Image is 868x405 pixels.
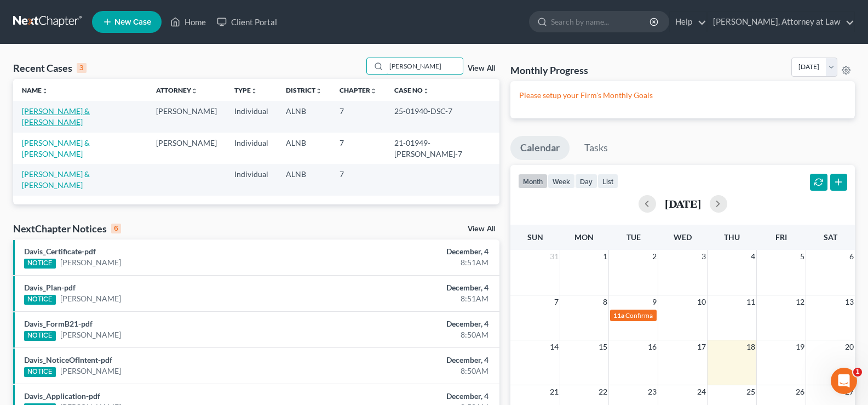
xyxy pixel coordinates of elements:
a: Nameunfold_more [22,86,48,94]
span: 15 [597,340,608,353]
a: Typeunfold_more [234,86,257,94]
i: unfold_more [423,88,429,94]
td: Individual [226,164,277,195]
div: December, 4 [341,246,488,257]
a: [PERSON_NAME] & [PERSON_NAME] [22,138,90,158]
div: 3 [77,63,87,73]
div: 6 [111,224,121,233]
span: 26 [795,385,806,398]
span: 18 [745,340,756,353]
button: list [597,174,618,189]
div: December, 4 [341,318,488,329]
span: 21 [549,385,560,398]
div: December, 4 [341,391,488,402]
td: 7 [331,133,386,164]
a: [PERSON_NAME] [60,257,121,268]
a: [PERSON_NAME] [60,366,121,377]
span: 20 [844,340,855,353]
span: 24 [696,385,707,398]
span: New Case [114,18,151,26]
span: 8 [602,295,608,309]
span: 25 [745,385,756,398]
span: 1 [853,368,862,377]
span: 12 [795,295,806,309]
div: NOTICE [24,331,56,341]
div: December, 4 [341,282,488,293]
span: Sat [824,232,837,242]
span: 13 [844,295,855,309]
a: Calendar [510,136,570,160]
td: ALNB [277,164,331,195]
span: 9 [651,295,658,309]
span: 3 [700,250,707,263]
span: 4 [750,250,756,263]
a: Help [670,12,706,32]
td: Individual [226,101,277,132]
span: Wed [674,232,692,242]
span: 5 [799,250,806,263]
a: Davis_Plan-pdf [24,283,76,292]
a: Client Portal [211,12,283,32]
span: 19 [795,340,806,353]
button: month [518,174,548,189]
i: unfold_more [191,88,198,94]
td: [PERSON_NAME] [147,133,226,164]
a: [PERSON_NAME] [60,293,121,304]
td: ALNB [277,133,331,164]
div: December, 4 [341,355,488,366]
span: Sun [527,232,543,242]
span: 11a [613,311,624,320]
span: Fri [775,232,787,242]
input: Search by name... [386,58,463,74]
span: 17 [696,340,707,353]
td: ALNB [277,101,331,132]
a: Davis_FormB21-pdf [24,319,93,328]
td: Individual [226,133,277,164]
div: 8:51AM [341,293,488,304]
span: Mon [574,232,594,242]
td: 7 [331,101,386,132]
p: Please setup your Firm's Monthly Goals [519,90,846,101]
i: unfold_more [370,88,377,94]
span: 6 [848,250,855,263]
td: 25-01940-DSC-7 [386,101,500,132]
iframe: Intercom live chat [831,368,857,394]
span: 31 [549,250,560,263]
h2: [DATE] [665,198,701,209]
div: Recent Cases [13,61,87,75]
span: 2 [651,250,658,263]
a: Case Nounfold_more [394,86,429,94]
a: Davis_Certificate-pdf [24,247,96,256]
div: NOTICE [24,259,56,269]
span: 22 [597,385,608,398]
input: Search by name... [551,12,651,32]
button: week [548,174,575,189]
span: Confirmation Date for [PERSON_NAME] [625,311,741,320]
a: [PERSON_NAME] & [PERSON_NAME] [22,106,90,127]
a: Attorneyunfold_more [156,86,198,94]
a: Chapterunfold_more [340,86,377,94]
a: [PERSON_NAME] & [PERSON_NAME] [22,169,90,190]
a: Davis_NoticeOfIntent-pdf [24,355,112,364]
a: View All [468,225,495,233]
span: 7 [553,295,560,309]
a: Davis_Application-pdf [24,391,100,401]
span: 10 [696,295,707,309]
a: Districtunfold_more [286,86,322,94]
td: [PERSON_NAME] [147,101,226,132]
div: 8:50AM [341,366,488,377]
span: 16 [647,340,658,353]
div: 8:50AM [341,329,488,340]
span: 1 [602,250,608,263]
a: [PERSON_NAME], Attorney at Law [708,12,854,32]
span: 11 [745,295,756,309]
span: 23 [647,385,658,398]
div: 8:51AM [341,257,488,268]
a: Home [165,12,211,32]
div: NextChapter Notices [13,222,121,235]
a: [PERSON_NAME] [60,329,121,340]
a: Tasks [574,136,618,160]
td: 21-01949-[PERSON_NAME]-7 [386,133,500,164]
h3: Monthly Progress [510,64,588,77]
span: 14 [549,340,560,353]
